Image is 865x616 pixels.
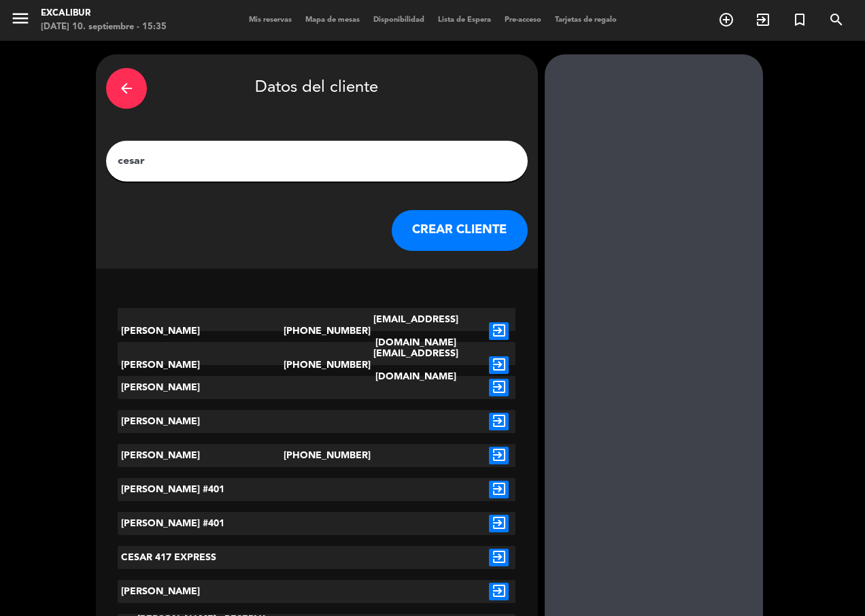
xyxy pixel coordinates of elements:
[116,152,518,171] input: Escriba nombre, correo electrónico o número de teléfono...
[350,342,482,388] div: [EMAIL_ADDRESS][DOMAIN_NAME]
[755,12,771,28] i: exit_to_app
[828,12,845,28] i: search
[118,342,284,388] div: [PERSON_NAME]
[299,16,367,24] span: Mapa de mesas
[718,12,734,28] i: add_circle_outline
[118,478,284,501] div: [PERSON_NAME] #401
[41,20,167,34] div: [DATE] 10. septiembre - 15:35
[284,308,350,354] div: [PHONE_NUMBER]
[284,342,350,388] div: [PHONE_NUMBER]
[118,80,135,97] i: arrow_back
[10,8,31,29] i: menu
[431,16,498,24] span: Lista de Espera
[489,583,509,600] i: exit_to_app
[118,410,284,433] div: [PERSON_NAME]
[118,308,284,354] div: [PERSON_NAME]
[41,7,167,20] div: Excalibur
[118,546,284,569] div: CESAR 417 EXPRESS
[242,16,299,24] span: Mis reservas
[548,16,624,24] span: Tarjetas de regalo
[118,376,284,399] div: [PERSON_NAME]
[792,12,808,28] i: turned_in_not
[489,549,509,566] i: exit_to_app
[489,481,509,498] i: exit_to_app
[118,444,284,467] div: [PERSON_NAME]
[118,512,284,535] div: [PERSON_NAME] #401
[489,356,509,374] i: exit_to_app
[489,447,509,464] i: exit_to_app
[489,515,509,532] i: exit_to_app
[498,16,548,24] span: Pre-acceso
[350,308,482,354] div: [EMAIL_ADDRESS][DOMAIN_NAME]
[106,65,528,112] div: Datos del cliente
[118,580,284,603] div: [PERSON_NAME]
[284,444,350,467] div: [PHONE_NUMBER]
[489,413,509,430] i: exit_to_app
[489,322,509,340] i: exit_to_app
[392,210,528,251] button: CREAR CLIENTE
[367,16,431,24] span: Disponibilidad
[489,379,509,396] i: exit_to_app
[10,8,31,33] button: menu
